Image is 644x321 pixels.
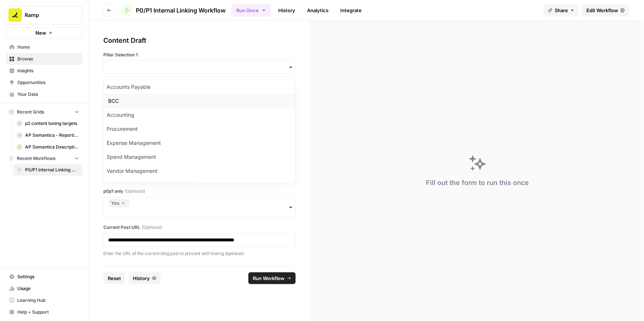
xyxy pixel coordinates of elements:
[142,224,162,231] span: (Optional)
[6,306,82,318] button: Help + Support
[104,122,295,136] div: Procurement
[17,285,79,292] span: Usage
[104,94,295,108] div: BCC
[25,120,79,127] span: p2 content tuning targets
[103,52,296,58] label: Pillar Selection 1
[586,7,618,14] span: Edit Workflow
[17,79,79,86] span: Opportunities
[555,7,568,14] span: Share
[544,4,579,16] button: Share
[6,283,82,294] a: Usage
[104,178,295,192] div: FinOps
[17,67,79,74] span: Insights
[128,272,161,284] button: History
[248,272,296,284] button: Run Workflow
[6,53,82,65] a: Browse
[103,250,296,257] p: Enter the URL of the current blog post to prevent self-linking (optional)
[133,275,150,282] span: History
[104,150,295,164] div: Spend Management
[8,8,22,22] img: Ramp Logo
[6,65,82,77] a: Insights
[104,80,295,94] div: Accounts Payable
[111,199,127,207] div: Yes
[25,144,79,150] span: AP Semantics Descriptions - Month 1 B
[17,91,79,98] span: Your Data
[426,178,529,188] div: Fill out the form to run this once
[17,309,79,315] span: Help + Support
[6,41,82,53] a: Home
[25,11,69,19] span: Ramp
[14,141,82,153] a: AP Semantics Descriptions - Month 1 B
[17,273,79,280] span: Settings
[104,164,295,178] div: Vendor Management
[14,129,82,141] a: AP Semantics - Reporting
[6,27,82,38] button: New
[274,4,300,16] a: History
[231,4,271,17] button: Run Once
[17,44,79,50] span: Home
[253,275,285,282] span: Run Workflow
[103,224,296,231] label: Current Post URL
[35,29,46,36] span: New
[17,109,44,115] span: Recent Grids
[14,164,82,176] a: P0/P1 Internal Linking Workflow
[136,6,225,15] span: P0/P1 Internal Linking Workflow
[125,188,145,195] span: (Optional)
[582,4,629,16] a: Edit Workflow
[336,4,366,16] a: Integrate
[121,4,225,16] a: P0/P1 Internal Linking Workflow
[17,155,55,162] span: Recent Workflows
[6,294,82,306] a: Learning Hub
[6,153,82,164] button: Recent Workflows
[108,275,121,282] span: Reset
[25,167,79,173] span: P0/P1 Internal Linking Workflow
[103,35,296,46] div: Content Draft
[103,272,125,284] button: Reset
[6,271,82,283] a: Settings
[25,132,79,139] span: AP Semantics - Reporting
[6,107,82,118] button: Recent Grids
[17,297,79,304] span: Learning Hub
[303,4,333,16] a: Analytics
[103,197,296,218] button: Yes
[6,6,82,24] button: Workspace: Ramp
[14,118,82,129] a: p2 content tuning targets
[6,88,82,100] a: Your Data
[6,77,82,88] a: Opportunities
[104,136,295,150] div: Expense Management
[103,188,296,195] label: p0p1 only
[104,108,295,122] div: Accounting
[17,56,79,62] span: Browse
